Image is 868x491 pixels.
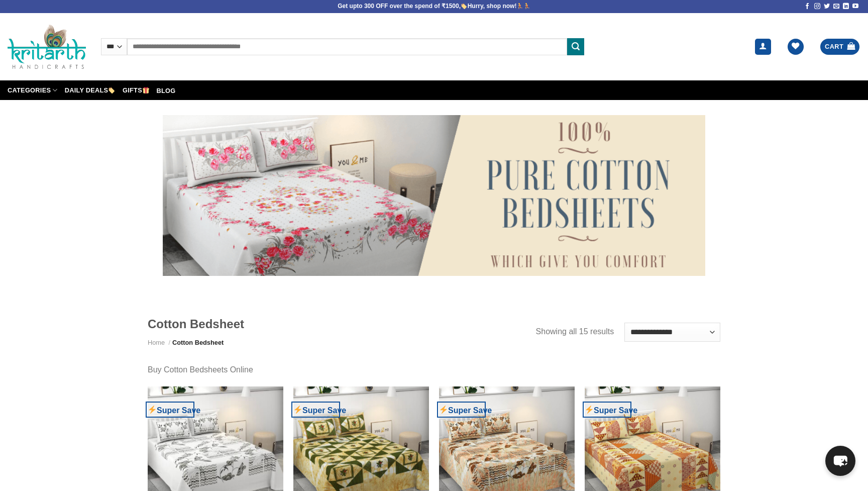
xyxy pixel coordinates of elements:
a: Follow on Facebook [804,3,810,10]
img: 🏃 [517,3,523,9]
a: Categories [8,80,58,100]
a: Follow on LinkedIn [843,3,849,10]
nav: Breadcrumb [148,338,536,348]
a: Daily Deals [65,82,116,99]
img: 🏃 [524,3,530,9]
h1: Cotton Bedsheet [148,316,536,332]
p: Showing all 15 results [536,325,614,338]
img: 🏷️ [108,87,115,93]
a: Follow on Instagram [814,3,820,10]
b: Get upto 300 OFF over the spend of ₹1500, Hurry, shop now! [338,3,516,10]
a: Follow on YouTube [852,3,858,10]
a: Follow on Twitter [824,3,830,10]
a: Home [148,339,165,346]
a: Send us an email [833,3,839,10]
img: 🏷️ [461,3,467,9]
a: View cart [820,39,859,55]
button: Submit [567,38,584,55]
a: Wishlist [788,39,804,55]
a: Login [755,39,771,55]
a: Blog [157,85,176,97]
a: Gifts [123,82,150,99]
span: / [169,339,171,346]
img: Kritarth Handicrafts [8,24,86,69]
p: Buy Cotton Bedsheets Online [148,363,720,376]
span: Cart [825,42,843,52]
select: Shop order [624,323,720,342]
img: 🎁 [143,87,149,93]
